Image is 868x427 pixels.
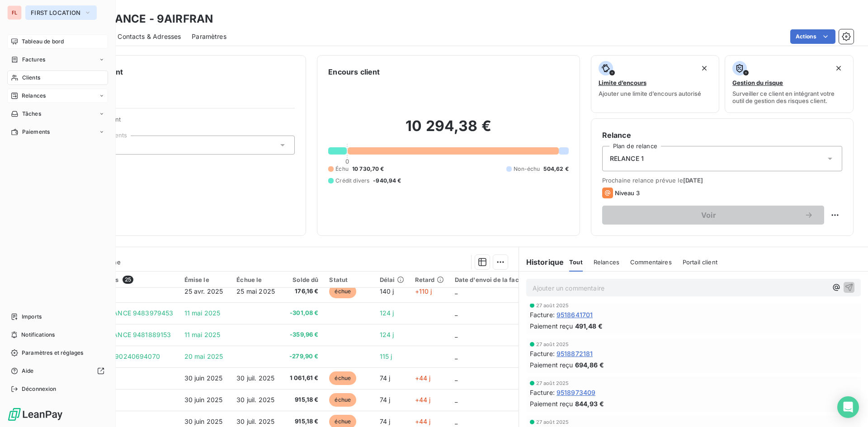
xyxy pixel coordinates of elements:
[335,165,349,173] span: Échu
[536,342,569,347] span: 27 août 2025
[455,287,458,295] span: _
[62,309,174,317] span: VIR SEPA AIR FRANCE 9483979453
[615,189,640,197] span: Niveau 3
[530,360,573,370] span: Paiement reçu
[192,32,226,41] span: Paramètres
[289,276,318,283] div: Solde dû
[415,396,431,404] span: +44 j
[725,55,854,113] button: Gestion du risqueSurveiller ce client en intégrant votre outil de gestion des risques client.
[184,287,223,295] span: 25 avr. 2025
[557,310,593,319] span: 9518641701
[602,206,824,225] button: Voir
[236,276,278,283] div: Échue le
[594,258,619,266] span: Relances
[530,310,555,319] span: Facture :
[536,419,569,425] span: 27 août 2025
[22,74,40,82] span: Clients
[514,165,540,173] span: Non-échu
[415,418,431,425] span: +44 j
[530,388,555,397] span: Facture :
[455,418,458,425] span: _
[289,309,318,318] span: -301,08 €
[575,399,604,408] span: 844,93 €
[530,399,573,408] span: Paiement reçu
[328,117,568,144] h2: 10 294,38 €
[380,418,391,425] span: 74 j
[289,374,318,383] span: 1 061,61 €
[22,313,42,321] span: Imports
[455,374,458,382] span: _
[236,396,274,404] span: 30 juil. 2025
[22,128,50,136] span: Paiements
[21,331,55,339] span: Notifications
[732,90,846,104] span: Surveiller ce client en intégrant votre outil de gestion des risques client.
[22,385,57,393] span: Déconnexion
[184,309,221,317] span: 11 mai 2025
[575,321,603,331] span: 491,48 €
[55,66,295,77] h6: Informations client
[62,331,171,338] span: VIR SEPA AIR FRANCE 9481889153
[236,418,274,425] span: 30 juil. 2025
[415,287,432,295] span: +110 j
[519,257,564,267] h6: Historique
[683,177,703,184] span: [DATE]
[22,349,83,357] span: Paramètres et réglages
[790,29,835,44] button: Actions
[335,177,369,185] span: Crédit divers
[569,258,583,266] span: Tout
[602,130,842,141] h6: Relance
[352,165,384,173] span: 10 730,70 €
[602,177,842,184] span: Prochaine relance prévue le
[557,349,593,358] span: 9518872181
[380,309,394,317] span: 124 j
[22,367,34,375] span: Aide
[236,287,275,295] span: 25 mai 2025
[455,276,531,283] div: Date d'envoi de la facture
[599,90,701,97] span: Ajouter une limite d’encours autorisé
[380,396,391,404] span: 74 j
[184,276,226,283] div: Émise le
[22,110,41,118] span: Tâches
[73,116,295,128] span: Propriétés Client
[289,330,318,339] span: -359,96 €
[415,276,444,283] div: Retard
[837,396,859,418] div: Open Intercom Messenger
[289,287,318,296] span: 176,16 €
[530,321,573,331] span: Paiement reçu
[289,352,318,361] span: -279,90 €
[22,92,46,100] span: Relances
[62,276,174,284] div: Pièces comptables
[329,276,368,283] div: Statut
[22,38,64,46] span: Tableau de bord
[184,331,221,338] span: 11 mai 2025
[289,417,318,426] span: 915,18 €
[543,165,568,173] span: 504,62 €
[530,349,555,358] span: Facture :
[380,287,394,295] span: 140 j
[591,55,720,113] button: Limite d’encoursAjouter une limite d’encours autorisé
[80,11,213,27] h3: AIR FRANCE - 9AIRFRAN
[345,158,349,165] span: 0
[373,177,401,185] span: -940,94 €
[610,154,644,163] span: RELANCE 1
[7,407,63,422] img: Logo LeanPay
[31,9,80,16] span: FIRST LOCATION
[380,331,394,338] span: 124 j
[380,352,392,360] span: 115 j
[184,374,223,382] span: 30 juin 2025
[575,360,604,370] span: 694,86 €
[328,66,380,77] h6: Encours client
[455,331,458,338] span: _
[732,79,783,86] span: Gestion du risque
[184,352,223,360] span: 20 mai 2025
[329,371,356,385] span: échue
[415,374,431,382] span: +44 j
[599,79,646,86] span: Limite d’encours
[683,258,717,266] span: Portail client
[236,374,274,382] span: 30 juil. 2025
[184,396,223,404] span: 30 juin 2025
[184,418,223,425] span: 30 juin 2025
[118,32,181,41] span: Contacts & Adresses
[289,395,318,404] span: 915,18 €
[455,352,458,360] span: _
